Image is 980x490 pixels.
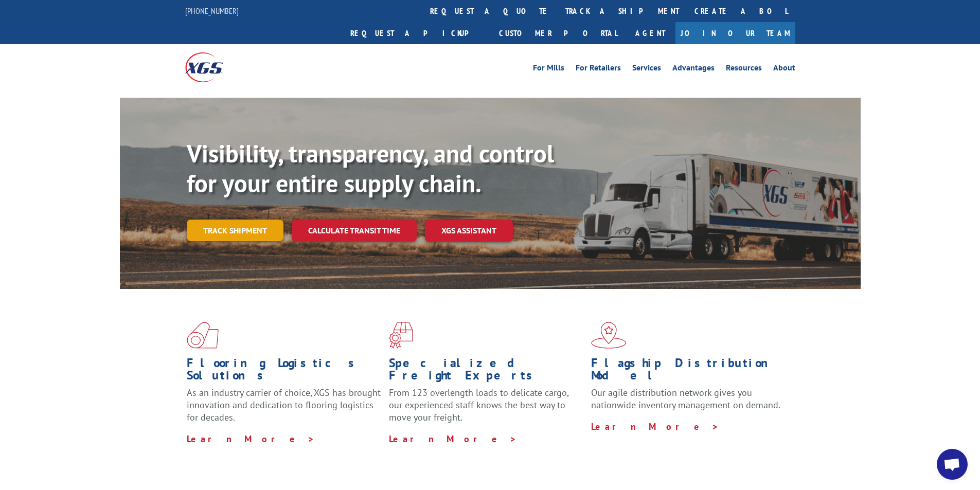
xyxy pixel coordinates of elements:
a: Learn More > [389,433,517,445]
a: For Mills [533,64,564,75]
img: xgs-icon-flagship-distribution-model-red [591,322,627,349]
a: Request a pickup [343,22,491,44]
div: Open chat [937,449,968,480]
span: As an industry carrier of choice, XGS has brought innovation and dedication to flooring logistics... [187,387,381,423]
a: Services [632,64,661,75]
p: From 123 overlength loads to delicate cargo, our experienced staff knows the best way to move you... [389,387,583,432]
a: For Retailers [576,64,621,75]
a: [PHONE_NUMBER] [185,6,239,16]
h1: Specialized Freight Experts [389,357,583,387]
h1: Flooring Logistics Solutions [187,357,381,387]
span: Our agile distribution network gives you nationwide inventory management on demand. [591,387,780,411]
b: Visibility, transparency, and control for your entire supply chain. [187,137,554,199]
a: Customer Portal [491,22,625,44]
a: Agent [625,22,675,44]
h1: Flagship Distribution Model [591,357,786,387]
a: Calculate transit time [292,220,417,242]
a: Advantages [672,64,715,75]
a: Learn More > [187,433,315,445]
a: About [773,64,795,75]
a: Learn More > [591,421,719,432]
a: Resources [726,64,762,75]
img: xgs-icon-total-supply-chain-intelligence-red [187,322,219,349]
img: xgs-icon-focused-on-flooring-red [389,322,413,349]
a: Track shipment [187,220,283,241]
a: Join Our Team [675,22,795,44]
a: XGS ASSISTANT [425,220,513,242]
